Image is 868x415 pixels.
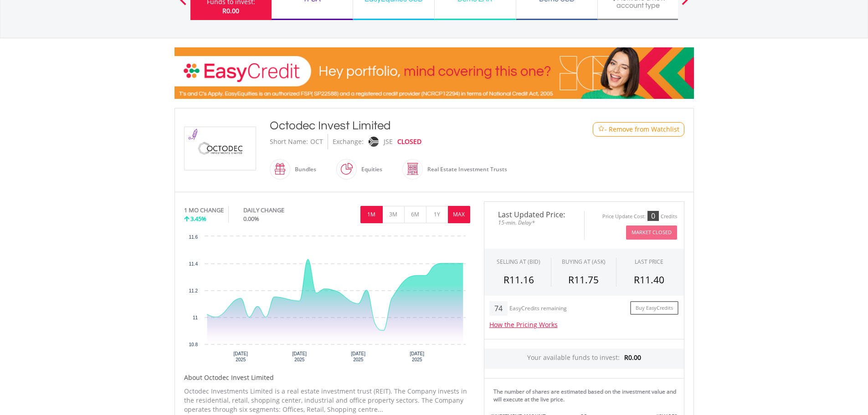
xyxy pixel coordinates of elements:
[333,134,364,149] div: Exchange:
[634,273,664,286] span: R11.40
[384,134,393,149] div: JSE
[192,315,198,320] text: 11
[222,6,239,15] span: R0.00
[189,288,198,293] text: 11.2
[626,225,677,240] button: Market Closed
[382,206,405,223] button: 3M
[189,342,198,347] text: 10.8
[491,211,577,218] span: Last Updated Price:
[491,218,577,227] span: 15-min. Delay*
[310,134,323,149] div: OCT
[568,273,599,286] span: R11.75
[243,215,259,223] span: 0.00%
[484,348,684,369] div: Your available funds to invest:
[661,213,677,220] div: Credits
[448,206,470,223] button: MAX
[423,159,507,180] div: Real Estate Investment Trusts
[489,320,558,329] a: How the Pricing Works
[233,351,248,362] text: [DATE] 2025
[630,301,678,315] a: Buy EasyCredits
[489,301,508,316] div: 74
[184,387,470,414] p: Octodec Investments Limited is a real estate investment trust (REIT). The Company invests in the ...
[593,122,684,137] button: Watchlist - Remove from Watchlist
[404,206,426,223] button: 6M
[184,232,470,369] div: Chart. Highcharts interactive chart.
[598,126,605,133] img: Watchlist
[509,305,567,313] div: EasyCredits remaining
[410,351,424,362] text: [DATE] 2025
[292,351,307,362] text: [DATE] 2025
[270,118,556,134] div: Octodec Invest Limited
[186,127,254,170] img: EQU.ZA.OCT.png
[175,47,694,99] img: EasyCredit Promotion Banner
[368,137,378,147] img: jse.png
[290,159,316,180] div: Bundles
[635,258,663,266] div: LAST PRICE
[360,206,383,223] button: 1M
[624,353,641,362] span: R0.00
[493,388,680,403] div: The number of shares are estimated based on the investment value and will execute at the live price.
[184,232,470,369] svg: Interactive chart
[503,273,534,286] span: R11.16
[190,215,206,223] span: 3.45%
[270,134,308,149] div: Short Name:
[351,351,365,362] text: [DATE] 2025
[605,125,679,134] span: - Remove from Watchlist
[184,206,224,215] div: 1 MO CHANGE
[184,373,470,382] h5: About Octodec Invest Limited
[647,211,659,221] div: 0
[562,258,606,266] span: BUYING AT (ASK)
[397,134,421,149] div: CLOSED
[426,206,448,223] button: 1Y
[189,261,198,266] text: 11.4
[497,258,540,266] div: SELLING AT (BID)
[602,213,646,220] div: Price Update Cost:
[189,235,198,240] text: 11.6
[357,159,382,180] div: Equities
[243,206,315,215] div: DAILY CHANGE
